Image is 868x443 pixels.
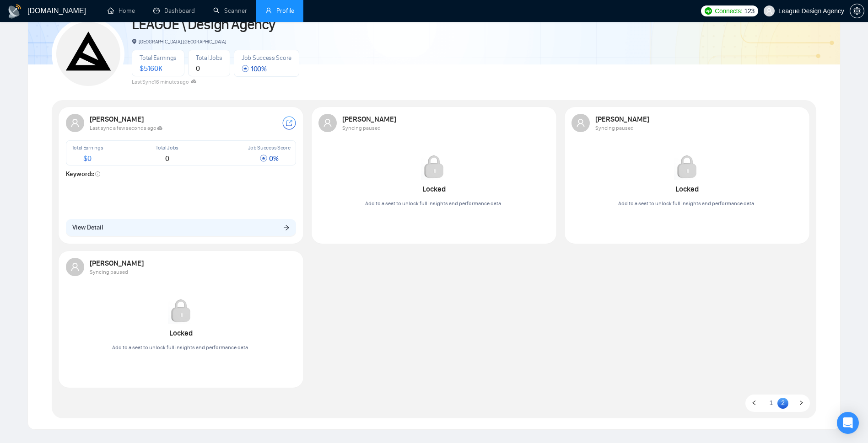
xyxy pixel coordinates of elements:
[674,154,700,180] img: Locked
[777,398,788,408] a: 2
[132,38,226,45] span: [GEOGRAPHIC_DATA], [GEOGRAPHIC_DATA]
[95,171,100,176] span: info-circle
[744,6,755,16] span: 123
[132,39,137,44] span: environment
[153,7,195,15] a: dashboardDashboard
[196,64,200,73] span: 0
[248,144,291,151] span: Job Success Score
[72,144,103,151] span: Total Earnings
[342,115,398,123] strong: [PERSON_NAME]
[675,185,699,193] strong: Locked
[108,7,135,15] a: homeHome
[169,329,193,337] strong: Locked
[7,4,22,19] img: logo
[70,262,80,272] span: user
[56,22,120,86] img: LEAGUE \ Design Agency
[112,344,249,351] span: Add to a seat to unlock full insights and performance data.
[749,398,760,409] li: Previous Page
[766,8,772,14] span: user
[422,185,446,193] strong: Locked
[777,398,788,409] li: 2
[421,154,447,180] img: Locked
[83,154,91,163] span: $ 0
[796,398,807,409] li: Next Page
[283,224,290,230] span: arrow-right
[796,398,807,409] button: right
[260,154,278,163] span: 0 %
[132,79,196,85] span: Last Sync 16 minutes ago
[140,64,162,73] span: $ 5160K
[576,118,585,128] span: user
[618,200,755,207] span: Add to a seat to unlock full insights and performance data.
[749,398,760,409] button: left
[595,125,634,131] span: Syncing paused
[213,7,247,15] a: searchScanner
[751,400,757,406] span: left
[766,398,777,409] li: 1
[90,259,145,267] strong: [PERSON_NAME]
[196,54,222,62] span: Total Jobs
[265,7,272,14] span: user
[156,144,178,151] span: Total Jobs
[850,4,864,18] button: setting
[798,400,804,406] span: right
[242,64,267,73] span: 100 %
[715,6,742,16] span: Connects:
[72,223,103,233] span: View Detail
[766,398,777,408] a: 1
[165,154,169,163] span: 0
[342,125,381,131] span: Syncing paused
[850,7,864,15] a: setting
[70,118,80,128] span: user
[837,412,859,434] div: Open Intercom Messenger
[90,125,163,131] span: Last sync a few seconds ago
[595,115,651,123] strong: [PERSON_NAME]
[90,115,145,123] strong: [PERSON_NAME]
[132,16,275,33] a: LEAGUE \ Design Agency
[90,269,128,275] span: Syncing paused
[276,7,294,15] span: Profile
[66,170,101,178] strong: Keywords
[323,118,332,128] span: user
[705,7,712,15] img: upwork-logo.png
[242,54,291,62] span: Job Success Score
[168,298,194,324] img: Locked
[66,219,297,236] button: View Detailarrow-right
[365,200,502,207] span: Add to a seat to unlock full insights and performance data.
[140,54,177,62] span: Total Earnings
